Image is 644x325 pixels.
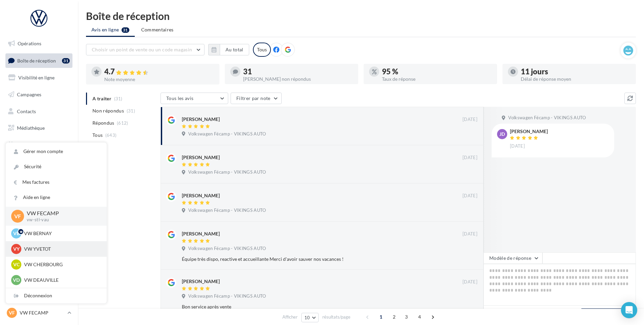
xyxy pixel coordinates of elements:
button: Au total [208,44,249,55]
span: Volkswagen Fécamp - VIKINGS AUTO [188,207,266,214]
span: Choisir un point de vente ou un code magasin [92,47,192,52]
div: [PERSON_NAME] [182,230,220,237]
button: Modèle de réponse [484,252,542,264]
button: Au total [220,44,249,55]
span: Volkswagen Fécamp - VIKINGS AUTO [188,169,266,175]
div: Tous [253,43,271,57]
a: Mes factures [6,175,107,190]
a: Gérer mon compte [6,144,107,159]
a: Aide en ligne [6,190,107,205]
span: Volkswagen Fécamp - VIKINGS AUTO [188,246,266,252]
a: Opérations [4,36,74,51]
div: Taux de réponse [382,77,492,81]
div: Équipe très dispo, reactive et accueillante Merci d'avoir sauver nos vacances ! [182,256,433,262]
p: vw-stl-vau [27,217,96,223]
span: VY [13,246,20,252]
span: Calendrier [17,142,40,148]
span: Commentaires [141,26,174,33]
span: VB [13,230,20,237]
span: (31) [127,108,135,114]
span: 10 [304,315,310,320]
div: 31 [62,58,70,64]
span: Répondus [92,120,114,126]
span: VF [9,309,15,316]
div: [PERSON_NAME] non répondus [243,77,353,81]
button: Choisir un point de vente ou un code magasin [86,44,205,55]
div: Boîte de réception [86,11,636,21]
span: Visibilité en ligne [18,75,55,80]
span: Afficher [282,314,298,320]
span: Boîte de réception [17,57,56,63]
div: 95 % [382,68,492,75]
button: 10 [301,313,319,322]
div: 4.7 [104,68,214,76]
span: Campagnes [17,92,41,97]
a: Campagnes [4,87,74,102]
div: Open Intercom Messenger [621,302,637,318]
span: (643) [105,132,117,138]
div: [PERSON_NAME] [182,192,220,199]
span: 3 [401,311,412,322]
span: 2 [389,311,400,322]
span: Non répondus [92,107,124,114]
span: (612) [117,120,128,126]
span: Volkswagen Fécamp - VIKINGS AUTO [508,115,586,121]
p: VW FECAMP [27,209,96,217]
a: Contacts [4,104,74,119]
p: VW YVETOT [24,246,99,252]
span: Opérations [18,41,41,46]
button: Tous les avis [160,93,228,104]
div: [PERSON_NAME] [182,116,220,123]
p: VW FECAMP [20,309,65,316]
a: VF VW FECAMP [5,306,72,319]
p: VW DEAUVILLE [24,277,99,283]
span: [DATE] [463,231,477,237]
span: [DATE] [463,117,477,123]
a: Calendrier [4,138,74,152]
a: Visibilité en ligne [4,71,74,85]
a: Boîte de réception31 [4,53,74,68]
span: Contacts [17,108,36,114]
span: [DATE] [463,155,477,161]
p: VW BERNAY [24,230,99,237]
div: 11 jours [521,68,630,75]
span: Volkswagen Fécamp - VIKINGS AUTO [188,131,266,137]
span: 4 [414,311,425,322]
span: Volkswagen Fécamp - VIKINGS AUTO [188,293,266,299]
span: VD [13,277,20,283]
span: JD [499,131,505,137]
a: Campagnes DataOnDemand [4,177,74,197]
span: [DATE] [463,279,477,285]
a: Médiathèque [4,121,74,135]
div: Délai de réponse moyen [521,77,630,81]
div: [PERSON_NAME] [182,278,220,285]
div: [PERSON_NAME] [182,154,220,161]
a: Sécurité [6,159,107,174]
span: résultats/page [322,314,350,320]
div: Déconnexion [6,288,107,303]
button: Filtrer par note [231,93,282,104]
span: [DATE] [463,193,477,199]
div: Note moyenne [104,77,214,82]
span: [DATE] [510,143,525,149]
span: Médiathèque [17,125,45,131]
span: 1 [375,311,386,322]
p: VW CHERBOURG [24,261,99,268]
span: Tous [92,132,103,139]
div: [PERSON_NAME] [510,129,548,134]
span: Tous les avis [166,95,194,101]
span: VC [13,261,20,268]
div: 31 [243,68,353,75]
div: Bon service après vente [182,303,433,310]
a: PLV et print personnalisable [4,155,74,175]
span: VF [14,212,21,220]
